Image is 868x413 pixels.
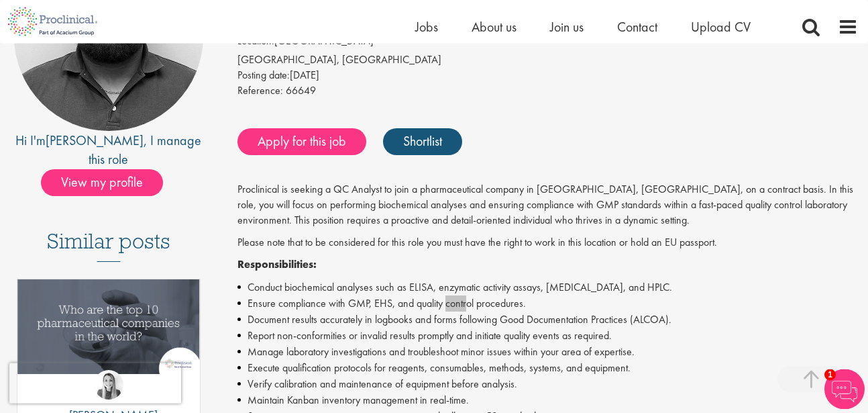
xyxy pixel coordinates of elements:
[9,363,181,404] iframe: reCAPTCHA
[691,18,751,36] a: Upload CV
[237,128,366,155] a: Apply for this job
[237,257,317,271] strong: Responsibilities:
[17,279,200,398] a: Link to a post
[824,369,865,410] img: Chatbot
[41,172,176,189] a: View my profile
[237,182,859,228] p: Proclinical is seeking a QC Analyst to join a pharmaceutical company in [GEOGRAPHIC_DATA], [GEOGR...
[237,392,859,408] li: Maintain Kanban inventory management in real-time.
[41,169,163,196] span: View my profile
[824,369,836,381] span: 1
[383,128,462,155] a: Shortlist
[10,131,207,169] div: Hi I'm , I manage this role
[46,132,144,149] a: [PERSON_NAME]
[237,328,859,344] li: Report non-conformities or invalid results promptly and initiate quality events as required.
[237,52,859,68] div: [GEOGRAPHIC_DATA], [GEOGRAPHIC_DATA]
[237,68,290,82] span: Posting date:
[550,18,584,36] a: Join us
[237,376,859,392] li: Verify calibration and maintenance of equipment before analysis.
[17,279,200,374] img: Top 10 pharmaceutical companies in the world 2025
[237,235,859,250] p: Please note that to be considered for this role you must have the right to work in this location ...
[237,312,859,328] li: Document results accurately in logbooks and forms following Good Documentation Practices (ALCOA).
[237,68,859,83] div: [DATE]
[617,18,657,36] a: Contact
[237,344,859,360] li: Manage laboratory investigations and troubleshoot minor issues within your area of expertise.
[237,295,859,312] li: Ensure compliance with GMP, EHS, and quality control procedures.
[237,360,859,376] li: Execute qualification protocols for reagents, consumables, methods, systems, and equipment.
[237,83,283,99] label: Reference:
[415,18,438,36] a: Jobs
[286,83,316,97] span: 66649
[472,18,517,36] a: About us
[47,230,170,262] h3: Similar posts
[237,279,859,295] li: Conduct biochemical analyses such as ELISA, enzymatic activity assays, [MEDICAL_DATA], and HPLC.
